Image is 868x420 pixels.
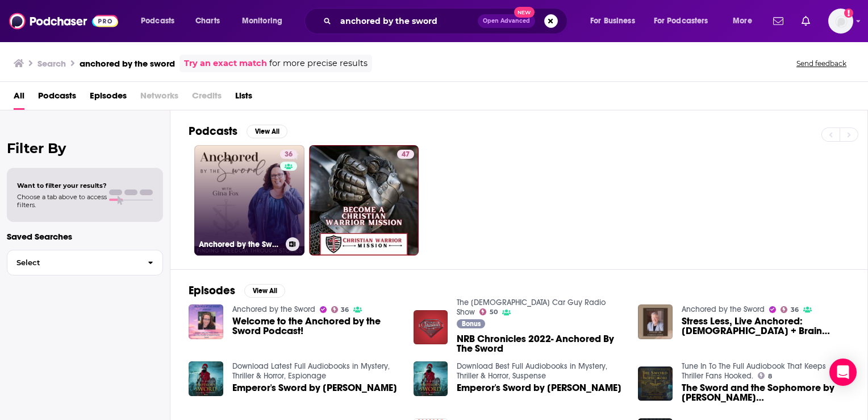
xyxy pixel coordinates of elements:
span: 47 [402,149,410,160]
a: The Sword and the Sophomore by B.P. Sweany [682,383,849,402]
div: Open Intercom Messenger [829,359,857,386]
a: Lists [235,87,252,110]
span: The Sword and the Sophomore by [PERSON_NAME][GEOGRAPHIC_DATA] [682,383,849,402]
a: Show notifications dropdown [769,11,788,31]
span: 50 [490,310,498,315]
button: open menu [646,12,725,30]
button: Show profile menu [828,9,853,34]
p: Saved Searches [7,231,163,242]
img: Podchaser - Follow, Share and Rate Podcasts [9,10,118,32]
img: NRB Chronicles 2022- Anchored By The Sword [414,310,448,345]
a: Try an exact match [184,57,267,70]
span: Choose a tab above to access filters. [17,193,107,209]
button: open menu [582,12,649,30]
span: 36 [341,307,349,312]
span: Networks [140,87,178,110]
button: Send feedback [793,59,850,68]
span: Stress Less, Live Anchored: [DEMOGRAPHIC_DATA] + Brain Habits for Resilience with [PERSON_NAME]! [682,316,849,336]
span: Want to filter your results? [17,182,107,190]
span: Credits [192,87,222,110]
a: The Christian Car Guy Radio Show [457,298,606,317]
span: More [733,13,752,29]
a: 36 [781,306,799,313]
a: 50 [479,308,498,315]
h2: Filter By [7,140,163,157]
button: View All [247,125,287,138]
span: Open Advanced [483,18,530,24]
img: Emperor's Sword by Alex Gough [414,361,448,396]
a: Download Latest Full Audiobooks in Mystery, Thriller & Horror, Espionage [232,361,390,381]
a: Download Best Full Audiobooks in Mystery, Thriller & Horror, Suspense [457,361,607,381]
span: 36 [791,307,799,312]
span: 8 [768,374,772,379]
h2: Podcasts [189,124,237,138]
a: Tune In To The Full Audiobook That Keeps Thriller Fans Hooked. [682,361,826,381]
img: Emperor's Sword by Alex Gough [189,361,223,396]
a: Emperor's Sword by Alex Gough [232,383,397,393]
a: Emperor's Sword by Alex Gough [457,383,621,393]
span: Logged in as BenLaurro [828,9,853,34]
button: Select [7,250,163,275]
a: NRB Chronicles 2022- Anchored By The Sword [457,334,624,353]
h3: anchored by the sword [80,58,175,69]
span: 36 [285,149,293,160]
a: Welcome to the Anchored by the Sword Podcast! [232,316,400,336]
a: Stress Less, Live Anchored: Bible + Brain Habits for Resilience with Dr. Charles Stone! [682,316,849,336]
button: open menu [133,12,189,30]
h3: Search [37,58,66,69]
div: Search podcasts, credits, & more... [315,8,578,34]
h3: Anchored by the Sword [199,240,281,249]
img: The Sword and the Sophomore by B.P. Sweany [638,367,673,401]
a: Podcasts [38,87,76,110]
a: Show notifications dropdown [797,11,815,31]
img: Stress Less, Live Anchored: Bible + Brain Habits for Resilience with Dr. Charles Stone! [638,304,673,339]
input: Search podcasts, credits, & more... [336,12,478,30]
h2: Episodes [189,283,235,298]
span: Select [7,259,139,266]
span: Charts [195,13,220,29]
span: Emperor's Sword by [PERSON_NAME] [232,383,397,393]
a: Charts [188,12,227,30]
a: 36Anchored by the Sword [194,145,304,256]
img: Welcome to the Anchored by the Sword Podcast! [189,304,223,339]
a: 36 [280,150,297,159]
a: 36 [331,306,349,313]
span: For Podcasters [654,13,708,29]
a: EpisodesView All [189,283,285,298]
span: Emperor's Sword by [PERSON_NAME] [457,383,621,393]
span: New [514,7,535,18]
button: Open AdvancedNew [478,14,535,28]
span: Podcasts [141,13,174,29]
svg: Add a profile image [844,9,853,18]
a: Anchored by the Sword [682,304,765,314]
a: 47 [309,145,419,256]
span: For Business [590,13,635,29]
button: View All [244,284,285,298]
a: Episodes [90,87,127,110]
span: for more precise results [269,57,368,70]
img: User Profile [828,9,853,34]
a: 8 [758,372,772,379]
a: Anchored by the Sword [232,304,315,314]
a: 47 [397,150,414,159]
a: PodcastsView All [189,124,287,138]
button: open menu [234,12,297,30]
span: Monitoring [242,13,282,29]
span: Bonus [462,320,481,327]
a: All [14,87,24,110]
button: open menu [725,12,766,30]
